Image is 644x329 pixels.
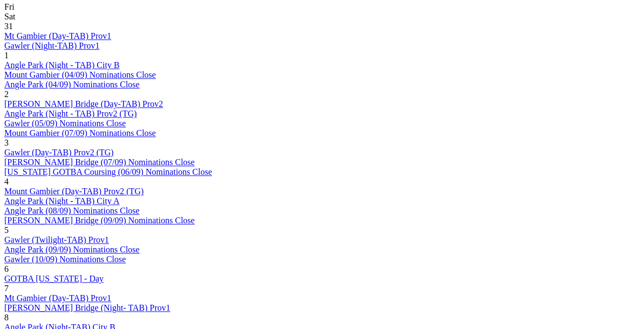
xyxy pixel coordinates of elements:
[4,274,104,283] a: GOTBA [US_STATE] - Day
[4,216,195,225] a: [PERSON_NAME] Bridge (09/09) Nominations Close
[4,2,640,12] div: Fri
[4,22,13,31] span: 31
[4,99,163,108] a: [PERSON_NAME] Bridge (Day-TAB) Prov2
[4,119,126,128] a: Gawler (05/09) Nominations Close
[4,31,111,40] a: Mt Gambier (Day-TAB) Prov1
[4,187,143,196] a: Mount Gambier (Day-TAB) Prov2 (TG)
[4,138,9,147] span: 3
[4,90,9,99] span: 2
[4,196,120,205] a: Angle Park (Night - TAB) City A
[4,128,156,138] a: Mount Gambier (07/09) Nominations Close
[4,60,120,70] a: Angle Park (Night - TAB) City B
[4,245,140,254] a: Angle Park (09/09) Nominations Close
[4,255,126,264] a: Gawler (10/09) Nominations Close
[4,157,195,167] a: [PERSON_NAME] Bridge (07/09) Nominations Close
[4,80,140,89] a: Angle Park (04/09) Nominations Close
[4,109,137,118] a: Angle Park (Night - TAB) Prov2 (TG)
[4,70,156,79] a: Mount Gambier (04/09) Nominations Close
[4,313,9,322] span: 8
[4,51,9,60] span: 1
[4,41,99,50] a: Gawler (Night-TAB) Prov1
[4,235,109,244] a: Gawler (Twilight-TAB) Prov1
[4,303,170,312] a: [PERSON_NAME] Bridge (Night- TAB) Prov1
[4,225,9,235] span: 5
[4,148,114,157] a: Gawler (Day-TAB) Prov2 (TG)
[4,284,9,293] span: 7
[4,264,9,273] span: 6
[4,293,111,303] a: Mt Gambier (Day-TAB) Prov1
[4,12,640,22] div: Sat
[4,206,140,215] a: Angle Park (08/09) Nominations Close
[4,167,212,176] a: [US_STATE] GOTBA Coursing (06/09) Nominations Close
[4,177,9,186] span: 4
